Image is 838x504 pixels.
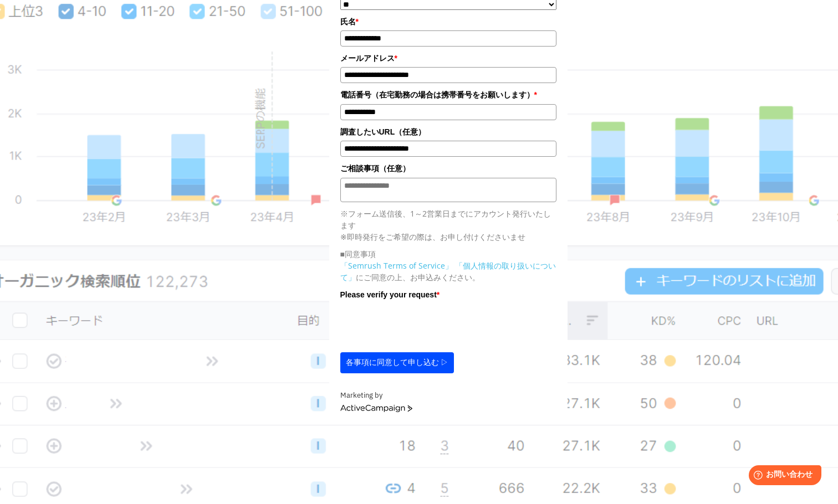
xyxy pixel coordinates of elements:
[340,16,556,28] label: 氏名
[340,289,556,301] label: Please verify your request
[340,260,556,282] a: 「個人情報の取り扱いについて」
[340,208,556,243] p: ※フォーム送信後、1～2営業日までにアカウント発行いたします ※即時発行をご希望の際は、お申し付けくださいませ
[340,304,509,347] iframe: reCAPTCHA
[340,52,556,64] label: メールアドレス
[340,89,556,101] label: 電話番号（在宅勤務の場合は携帯番号をお願いします）
[340,248,556,260] p: ■同意事項
[340,390,556,402] div: Marketing by
[340,260,556,283] p: にご同意の上、お申込みください。
[340,352,454,373] button: 各事項に同意して申し込む ▷
[340,162,556,174] label: ご相談事項（任意）
[739,461,826,492] iframe: Help widget launcher
[340,260,453,271] a: 「Semrush Terms of Service」
[340,126,556,138] label: 調査したいURL（任意）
